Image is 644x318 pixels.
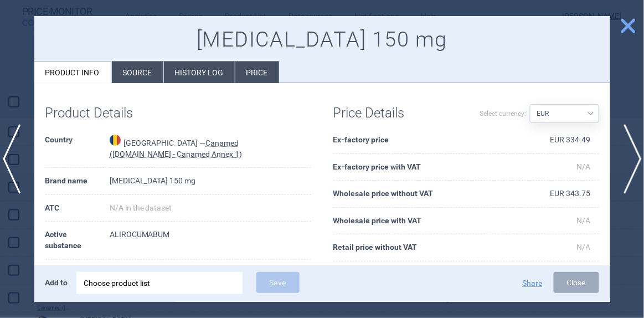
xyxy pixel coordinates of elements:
img: Romania [110,135,121,146]
label: Select currency: [480,104,527,123]
th: Country [45,127,110,168]
th: Brand name [45,168,110,195]
th: Company [45,260,110,287]
th: Ex-factory price with VAT [333,154,513,181]
li: History log [164,61,235,83]
h1: Price Details [333,105,466,121]
span: N/A [577,216,591,225]
th: Retail price without VAT [333,234,513,261]
th: Ex-factory price [333,127,513,154]
th: Active substance [45,222,110,259]
li: Product info [34,61,111,83]
div: Choose product list [76,272,243,294]
td: EUR 334.49 [513,127,599,154]
td: [GEOGRAPHIC_DATA] — [110,127,311,168]
td: SANOFI-AVENTIS GROUPE - FRANȚA [110,260,311,287]
span: N/A [577,162,591,171]
span: N/A [577,243,591,252]
button: Save [256,272,300,293]
span: N/A in the dataset [110,203,172,212]
td: EUR 393.04 [513,261,599,289]
p: Add to [45,272,68,293]
li: Price [235,61,279,83]
div: Choose product list [84,272,235,294]
th: Wholesale price without VAT [333,181,513,208]
td: EUR 343.75 [513,181,599,208]
button: Close [554,272,599,293]
td: ALIROCUMABUM [110,222,311,259]
th: ATC [45,195,110,222]
h1: Product Details [45,105,178,121]
li: Source [112,61,163,83]
th: Retail price with VAT [333,261,513,289]
abbr: Canamed (Legislatie.just.ro - Canamed Annex 1) — List of maximum prices for domestic purposes. Un... [110,139,243,158]
button: Share [523,279,543,287]
h1: [MEDICAL_DATA] 150 mg [45,27,599,53]
td: [MEDICAL_DATA] 150 mg [110,168,311,195]
th: Wholesale price with VAT [333,208,513,235]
